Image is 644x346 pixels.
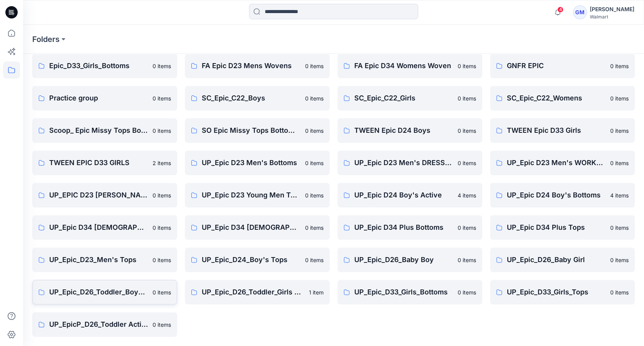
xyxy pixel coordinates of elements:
[458,62,476,70] p: 0 items
[490,280,635,304] a: UP_Epic_D33_Girls_Tops0 items
[337,280,482,304] a: UP_Epic_D33_Girls_Bottoms0 items
[202,93,300,104] p: SC_Epic_C22_Boys
[610,224,629,232] p: 0 items
[153,256,171,264] p: 0 items
[305,159,324,167] p: 0 items
[610,256,629,264] p: 0 items
[507,287,606,298] p: UP_Epic_D33_Girls_Tops
[458,191,476,199] p: 4 items
[202,254,300,265] p: UP_Epic_D24_Boy's Tops
[32,34,60,45] a: Folders
[153,224,171,232] p: 0 items
[49,125,148,136] p: Scoop_ Epic Missy Tops Bottoms Dress
[202,125,300,136] p: SO Epic Missy Tops Bottoms Dress
[458,159,476,167] p: 0 items
[202,157,300,168] p: UP_Epic D23 Men's Bottoms
[590,5,634,14] div: [PERSON_NAME]
[507,125,606,136] p: TWEEN Epic D33 Girls
[185,150,330,175] a: UP_Epic D23 Men's Bottoms0 items
[305,191,324,199] p: 0 items
[354,190,453,201] p: UP_Epic D24 Boy's Active
[32,150,177,175] a: TWEEN EPIC D33 GIRLS2 items
[458,224,476,232] p: 0 items
[153,94,171,102] p: 0 items
[337,118,482,143] a: TWEEN Epic D24 Boys0 items
[610,159,629,167] p: 0 items
[32,215,177,240] a: UP_Epic D34 [DEMOGRAPHIC_DATA] Bottoms0 items
[490,215,635,240] a: UP_Epic D34 Plus Tops0 items
[507,254,606,265] p: UP_Epic_D26_Baby Girl
[32,280,177,304] a: UP_Epic_D26_Toddler_Boys Tops & Bottoms0 items
[185,86,330,110] a: SC_Epic_C22_Boys0 items
[185,247,330,272] a: UP_Epic_D24_Boy's Tops0 items
[354,222,453,233] p: UP_Epic D34 Plus Bottoms
[490,118,635,143] a: TWEEN Epic D33 Girls0 items
[490,183,635,207] a: UP_Epic D24 Boy's Bottoms4 items
[458,288,476,296] p: 0 items
[354,60,453,71] p: FA Epic D34 Womens Woven
[557,7,563,13] span: 4
[610,127,629,135] p: 0 items
[185,280,330,304] a: UP_Epic_D26_Toddler_Girls Tops & Bottoms1 item
[507,93,606,104] p: SC_Epic_C22_Womens
[185,215,330,240] a: UP_Epic D34 [DEMOGRAPHIC_DATA] Top0 items
[610,191,629,199] p: 4 items
[32,53,177,78] a: Epic_D33_Girls_Bottoms0 items
[153,288,171,296] p: 0 items
[590,14,634,20] div: Walmart
[573,5,587,19] div: GM
[32,247,177,272] a: UP_Epic_D23_Men's Tops0 items
[610,94,629,102] p: 0 items
[49,319,148,330] p: UP_EpicP_D26_Toddler Active
[610,62,629,70] p: 0 items
[185,53,330,78] a: FA Epic D23 Mens Wovens0 items
[32,118,177,143] a: Scoop_ Epic Missy Tops Bottoms Dress0 items
[32,86,177,110] a: Practice group0 items
[185,183,330,207] a: UP_Epic D23 Young Men Tops0 items
[49,222,148,233] p: UP_Epic D34 [DEMOGRAPHIC_DATA] Bottoms
[354,125,453,136] p: TWEEN Epic D24 Boys
[153,321,171,329] p: 0 items
[490,86,635,110] a: SC_Epic_C22_Womens0 items
[337,183,482,207] a: UP_Epic D24 Boy's Active4 items
[309,288,324,296] p: 1 item
[507,190,606,201] p: UP_Epic D24 Boy's Bottoms
[490,247,635,272] a: UP_Epic_D26_Baby Girl0 items
[337,150,482,175] a: UP_Epic D23 Men's DRESSWEAR0 items
[153,62,171,70] p: 0 items
[185,118,330,143] a: SO Epic Missy Tops Bottoms Dress0 items
[458,127,476,135] p: 0 items
[458,94,476,102] p: 0 items
[337,53,482,78] a: FA Epic D34 Womens Woven0 items
[354,157,453,168] p: UP_Epic D23 Men's DRESSWEAR
[49,287,148,298] p: UP_Epic_D26_Toddler_Boys Tops & Bottoms
[202,287,304,298] p: UP_Epic_D26_Toddler_Girls Tops & Bottoms
[337,215,482,240] a: UP_Epic D34 Plus Bottoms0 items
[202,222,300,233] p: UP_Epic D34 [DEMOGRAPHIC_DATA] Top
[153,127,171,135] p: 0 items
[49,93,148,104] p: Practice group
[49,254,148,265] p: UP_Epic_D23_Men's Tops
[354,287,453,298] p: UP_Epic_D33_Girls_Bottoms
[507,222,606,233] p: UP_Epic D34 Plus Tops
[49,157,148,168] p: TWEEN EPIC D33 GIRLS
[202,190,300,201] p: UP_Epic D23 Young Men Tops
[153,191,171,199] p: 0 items
[153,159,171,167] p: 2 items
[49,190,148,201] p: UP_EPIC D23 [PERSON_NAME]
[305,224,324,232] p: 0 items
[490,53,635,78] a: GNFR EPIC0 items
[305,256,324,264] p: 0 items
[202,60,300,71] p: FA Epic D23 Mens Wovens
[49,60,148,71] p: Epic_D33_Girls_Bottoms
[32,312,177,337] a: UP_EpicP_D26_Toddler Active0 items
[507,60,606,71] p: GNFR EPIC
[337,86,482,110] a: SC_Epic_C22_Girls0 items
[305,94,324,102] p: 0 items
[337,247,482,272] a: UP_Epic_D26_Baby Boy0 items
[458,256,476,264] p: 0 items
[305,127,324,135] p: 0 items
[490,150,635,175] a: UP_Epic D23 Men's WORKWEAR0 items
[354,93,453,104] p: SC_Epic_C22_Girls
